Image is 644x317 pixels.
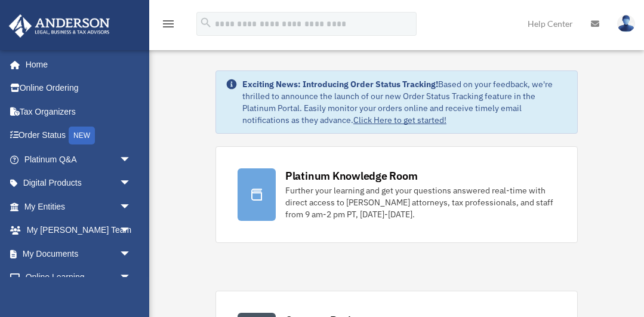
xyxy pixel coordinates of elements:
[8,76,149,100] a: Online Ordering
[69,127,95,144] div: NEW
[285,168,418,183] div: Platinum Knowledge Room
[8,171,149,195] a: Digital Productsarrow_drop_down
[119,195,143,219] span: arrow_drop_down
[119,266,143,290] span: arrow_drop_down
[161,21,175,31] a: menu
[8,266,149,290] a: Online Learningarrow_drop_down
[353,115,446,125] a: Click Here to get started!
[215,146,578,243] a: Platinum Knowledge Room Further your learning and get your questions answered real-time with dire...
[242,78,568,126] div: Based on your feedback, we're thrilled to announce the launch of our new Order Status Tracking fe...
[119,171,143,196] span: arrow_drop_down
[285,184,556,220] div: Further your learning and get your questions answered real-time with direct access to [PERSON_NAM...
[8,242,149,266] a: My Documentsarrow_drop_down
[5,14,113,38] img: Anderson Advisors Platinum Portal
[8,147,149,171] a: Platinum Q&Aarrow_drop_down
[119,242,143,266] span: arrow_drop_down
[161,17,175,31] i: menu
[199,16,212,29] i: search
[119,218,143,243] span: arrow_drop_down
[8,218,149,242] a: My [PERSON_NAME] Teamarrow_drop_down
[8,195,149,218] a: My Entitiesarrow_drop_down
[242,79,438,90] strong: Exciting News: Introducing Order Status Tracking!
[8,124,149,148] a: Order StatusNEW
[617,15,635,32] img: User Pic
[8,53,143,76] a: Home
[8,100,149,124] a: Tax Organizers
[119,147,143,172] span: arrow_drop_down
